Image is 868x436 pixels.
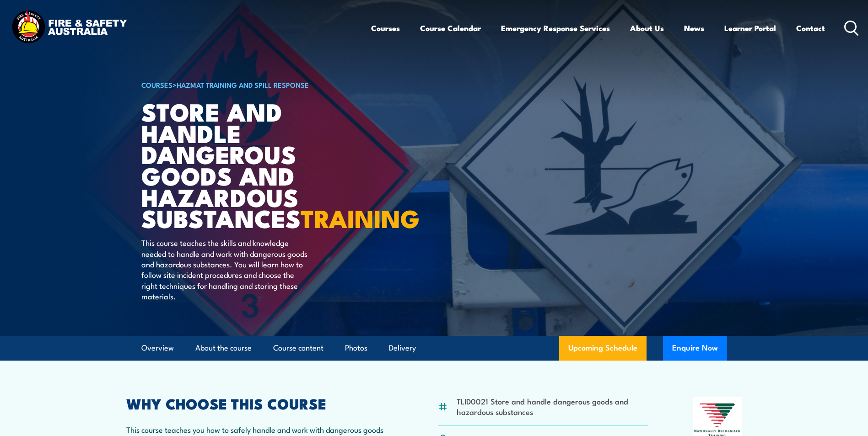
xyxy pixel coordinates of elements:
li: TLID0021 Store and handle dangerous goods and hazardous substances [457,396,648,417]
a: Learner Portal [724,16,776,40]
a: COURSES [141,80,173,90]
a: Overview [141,336,174,360]
h2: WHY CHOOSE THIS COURSE [126,397,394,409]
a: About the course [195,336,252,360]
a: Emergency Response Services [501,16,610,40]
a: About Us [630,16,664,40]
a: Course Calendar [420,16,481,40]
a: News [684,16,704,40]
strong: TRAINING [301,198,420,236]
a: Courses [371,16,400,40]
a: Delivery [389,336,416,360]
a: Photos [345,336,367,360]
a: HAZMAT Training and Spill Response [177,80,309,90]
a: Upcoming Schedule [559,336,647,361]
button: Enquire Now [663,336,727,361]
a: Course content [273,336,323,360]
h6: > [141,79,367,90]
h1: Store And Handle Dangerous Goods and Hazardous Substances [141,101,367,229]
a: Contact [796,16,825,40]
p: This course teaches the skills and knowledge needed to handle and work with dangerous goods and h... [141,237,308,301]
